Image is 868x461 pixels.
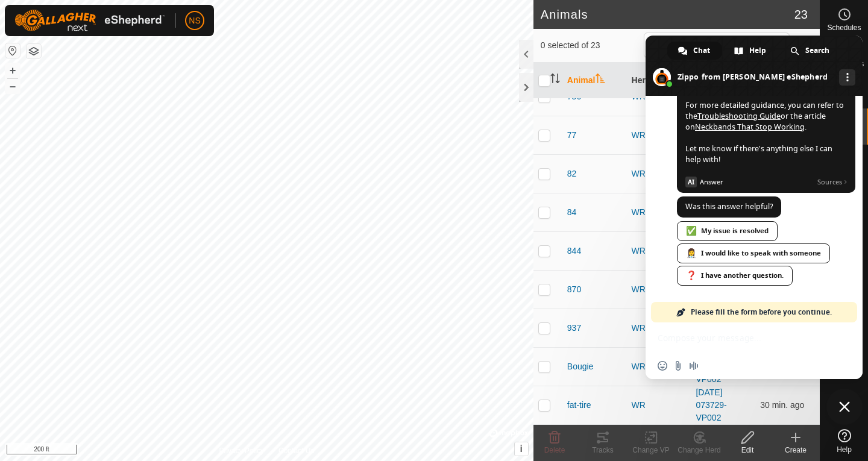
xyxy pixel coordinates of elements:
[685,177,697,187] span: AI
[677,266,793,286] div: I have another question.
[695,122,805,132] a: Neckbands That Stop Working
[760,400,804,410] span: Oct 7, 2025, 8:05 AM
[515,442,528,456] button: i
[278,445,314,456] a: Contact Us
[667,42,722,60] div: Chat
[686,248,697,258] span: 👩‍⚕️
[541,7,794,22] h2: Animals
[520,444,523,454] span: i
[27,44,41,58] button: Map Layers
[567,322,581,334] span: 937
[632,168,687,180] div: WR
[632,245,687,257] div: WR
[677,243,830,263] div: I would like to speak with someone
[541,39,644,52] span: 0 selected of 23
[658,361,667,371] span: Insert an emoji
[632,360,687,373] div: WR
[5,79,20,93] button: –
[632,322,687,334] div: WR
[837,446,852,453] span: Help
[794,5,808,24] span: 23
[805,42,829,60] span: Search
[632,206,687,219] div: WR
[697,111,781,121] a: Troubleshooting Guide
[567,245,581,257] span: 844
[696,387,726,422] a: [DATE] 073729-VP002
[14,10,165,31] img: Gallagher Logo
[596,75,605,85] p-sorticon: Activate to sort
[723,42,778,60] div: Help
[820,424,868,458] a: Help
[772,445,820,456] div: Create
[689,361,699,371] span: Audio message
[673,361,683,371] span: Send a file
[839,69,855,86] div: More channels
[567,206,577,219] span: 84
[562,63,627,99] th: Animal
[550,75,560,85] p-sorticon: Activate to sort
[627,63,691,99] th: Herd
[567,168,577,180] span: 82
[567,283,581,296] span: 870
[826,389,863,425] div: Close chat
[5,43,20,58] button: Reset Map
[675,445,723,456] div: Change Herd
[686,271,697,280] span: ❓
[749,42,766,60] span: Help
[700,177,813,187] span: Answer
[567,399,591,412] span: fat-tire
[544,446,565,454] span: Delete
[627,445,675,456] div: Change VP
[691,302,832,322] span: Please fill the form before you continue.
[567,360,594,373] span: Bougie
[723,445,772,456] div: Edit
[632,129,687,142] div: WR
[827,24,861,31] span: Schedules
[189,14,200,27] span: NS
[693,42,710,60] span: Chat
[219,445,264,456] a: Privacy Policy
[632,283,687,296] div: WR
[579,445,627,456] div: Tracks
[677,221,778,241] div: My issue is resolved
[567,129,577,142] span: 77
[644,33,790,58] input: Search (S)
[779,42,841,60] div: Search
[5,63,20,78] button: +
[685,201,773,212] span: Was this answer helpful?
[696,349,726,384] a: [DATE] 073729-VP002
[686,226,697,236] span: ✅
[632,399,687,412] div: WR
[817,177,848,187] span: Sources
